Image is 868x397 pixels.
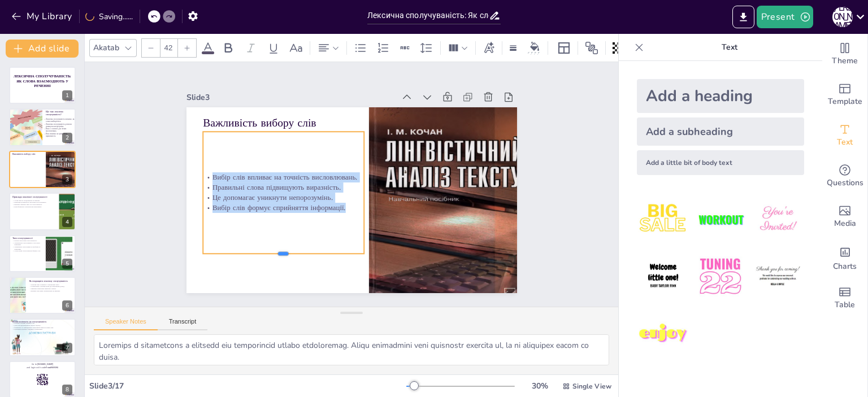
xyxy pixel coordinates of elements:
p: Важливо звертати увагу на сполучуваність. [12,204,56,206]
div: Add a table [822,278,867,319]
div: 1 [62,90,72,101]
strong: Лексична сполучуваність: Як слова взаємодіють у реченні [14,73,71,88]
p: Вплив контексту на сполучуваність [12,320,72,324]
p: Правильні слова підвищують виразність. [337,68,452,195]
p: Вибір слів впливає на точність висловлювань. [345,75,460,202]
div: 7 [62,343,72,353]
p: Розуміння контексту покращує спілкування. [12,329,72,331]
strong: [DOMAIN_NAME] [37,363,54,365]
p: Контекст впливає на вибір слів. [12,322,72,325]
button: My Library [8,7,77,25]
input: Insert title [367,7,489,24]
p: Важливо регулярно практикувати ці навички. [29,290,72,292]
div: 6 [9,277,76,314]
div: 4 [9,193,76,230]
p: Що таке лексична сполучуваність? [46,110,72,116]
p: Формальне та неформальне спілкування вимагає різних слів. [12,327,72,329]
span: Template [828,95,862,108]
div: 5 [9,235,76,272]
div: Add ready made slides [822,75,867,115]
span: Text [837,136,853,149]
p: Це допомагає уникнути непорозумінь. [329,62,445,188]
div: Saving...... [85,11,133,22]
div: Text effects [480,39,497,57]
div: 7 [9,319,76,356]
p: Вони формують зрозумілі висловлювання. [12,206,56,208]
p: Приклади лексичної сполучуваності [12,195,56,199]
div: Change the overall theme [822,34,867,75]
p: Як покращити лексичну сполучуваність [29,280,72,283]
img: 3.jpeg [752,193,804,246]
span: Charts [833,260,857,273]
div: Get real-time input from your audience [822,156,867,197]
div: Layout [555,39,573,57]
img: 6.jpeg [752,250,804,303]
span: Questions [827,177,863,189]
p: Практика написання закріплює знання. [29,287,72,290]
span: Theme [832,55,858,67]
div: 1 [9,67,76,104]
button: Export to PowerPoint [732,6,754,28]
button: [PERSON_NAME] [832,6,853,28]
p: Різні ситуації вимагають різного підходу. [12,325,72,327]
p: Семантична сполучуваність пов'язана зі значенням. [12,246,42,250]
div: 4 [62,217,72,227]
p: Синтаксична сполучуваність стосується граматики. [12,242,42,246]
img: 4.jpeg [637,250,689,303]
div: Add a subheading [637,117,804,146]
p: and login with code [12,366,72,369]
img: 2.jpeg [694,193,747,246]
img: 7.jpeg [637,308,689,360]
p: Вона впливає на граматичну правильність. [44,132,75,137]
div: Border settings [507,39,519,57]
p: Існують різні типи сполучуваності. [12,239,42,242]
div: 6 [62,300,72,311]
div: 30 % [526,381,553,391]
p: Важливість вибору слів [12,152,56,156]
div: 8 [62,385,72,395]
p: Читання книг розширює словниковий запас. [29,283,72,286]
div: Add text boxes [822,115,867,156]
textarea: Loremips d sitametcons a elitsedd eiu temporincid utlabo etdoloremag. Aliqu enimadmini veni quisn... [94,334,609,365]
p: Спілкування з носіями мови дає практичний досвід. [29,286,72,288]
p: Типи сполучуваності [12,236,42,239]
div: Add a heading [637,79,804,113]
span: Position [585,41,598,55]
div: [PERSON_NAME] [832,7,853,27]
div: Background color [526,42,543,54]
div: 2 [9,108,76,146]
div: Akatab [91,40,121,55]
span: Table [835,299,855,311]
button: Add slide [6,40,79,58]
button: Present [757,6,813,28]
p: Text [648,34,811,61]
div: Add images, graphics, shapes or video [822,197,867,237]
span: Single View [572,382,611,391]
img: 1.jpeg [637,193,689,246]
button: Transcript [158,318,208,330]
img: 5.jpeg [694,250,747,303]
div: 3 [62,174,72,185]
div: Add a little bit of body text [637,150,804,175]
span: Media [834,217,856,230]
div: Slide 3 [384,116,531,278]
div: Add charts and graphs [822,237,867,278]
p: Приклади допомагають зрозуміти сполучуваність. [12,202,56,204]
div: Slide 3 / 17 [89,381,406,391]
div: 3 [9,151,76,188]
button: Speaker Notes [94,318,158,330]
div: 5 [62,259,72,269]
p: Важливість вибору слів [348,110,503,280]
div: Column Count [445,39,471,57]
p: Go to [12,363,72,366]
p: Слова можуть поєднуватися по-різному. [12,199,56,202]
p: Стилістична сполучуваність формує тон. [12,250,42,252]
div: 2 [62,133,72,143]
p: Вибір слів формує сприйняття інформації. [322,55,437,181]
p: Вона є основою для чітких висловлювань. [44,128,75,133]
